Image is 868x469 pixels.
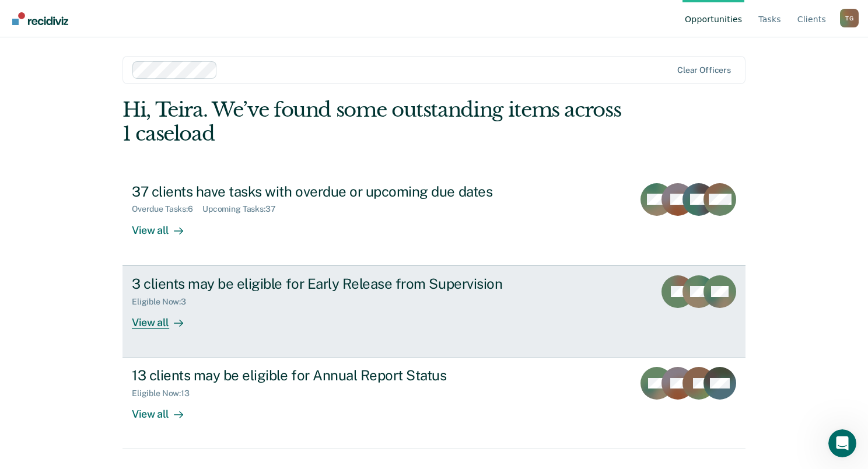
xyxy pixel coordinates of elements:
[132,306,197,329] div: View all
[828,429,856,457] iframe: Intercom live chat
[123,358,745,449] a: 13 clients may be eligible for Annual Report StatusEligible Now:13View all
[677,65,731,75] div: Clear officers
[132,297,195,307] div: Eligible Now : 3
[132,214,197,237] div: View all
[202,204,285,214] div: Upcoming Tasks : 37
[132,388,199,398] div: Eligible Now : 13
[132,367,541,384] div: 13 clients may be eligible for Annual Report Status
[123,98,621,146] div: Hi, Teira. We’ve found some outstanding items across 1 caseload
[840,9,859,27] button: Profile dropdown button
[132,183,541,200] div: 37 clients have tasks with overdue or upcoming due dates
[123,174,745,265] a: 37 clients have tasks with overdue or upcoming due datesOverdue Tasks:6Upcoming Tasks:37View all
[840,9,859,27] div: T G
[132,398,197,421] div: View all
[12,12,68,25] img: Recidiviz
[123,265,745,358] a: 3 clients may be eligible for Early Release from SupervisionEligible Now:3View all
[132,275,541,292] div: 3 clients may be eligible for Early Release from Supervision
[132,204,202,214] div: Overdue Tasks : 6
